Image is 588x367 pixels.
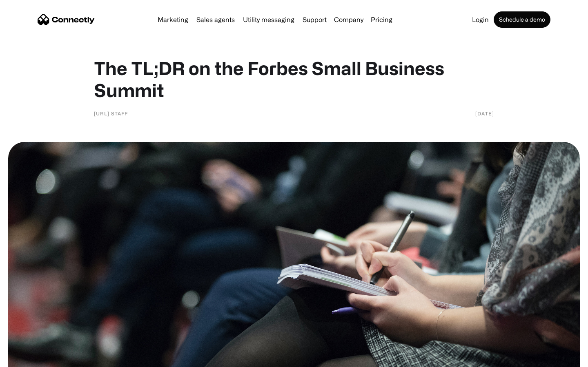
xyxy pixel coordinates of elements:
[475,109,494,117] div: [DATE]
[94,57,494,101] h1: The TL;DR on the Forbes Small Business Summit
[8,353,49,364] aside: Language selected: English
[367,16,396,23] a: Pricing
[299,16,330,23] a: Support
[334,14,363,25] div: Company
[16,353,49,364] ul: Language list
[193,16,238,23] a: Sales agents
[494,11,550,28] a: Schedule a demo
[154,16,192,23] a: Marketing
[94,109,128,117] div: [URL] Staff
[469,16,492,23] a: Login
[240,16,298,23] a: Utility messaging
